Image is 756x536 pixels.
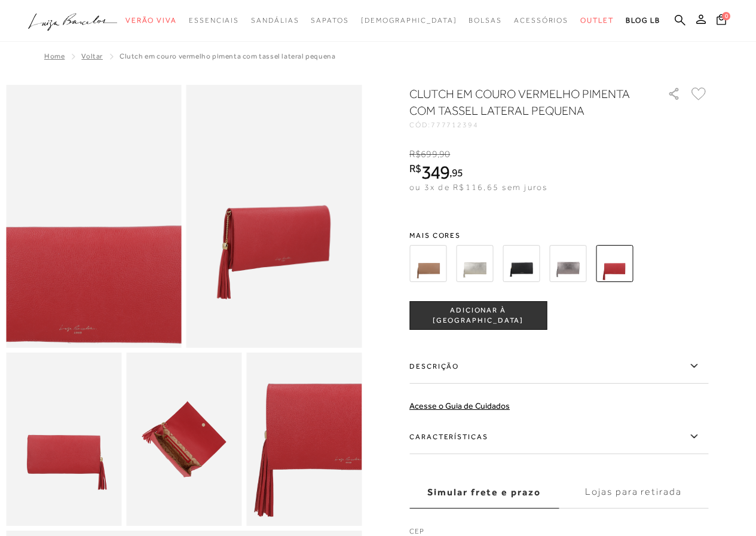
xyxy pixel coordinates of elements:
[456,245,493,282] img: CLUTCH EM COURO DOURADO COM TASSEL LATERAL PEQUENA
[251,16,299,24] span: Sandálias
[409,85,633,119] h1: CLUTCH EM COURO VERMELHO PIMENTA COM TASSEL LATERAL PEQUENA
[452,166,463,179] span: 95
[189,16,239,24] span: Essenciais
[409,149,421,160] i: R$
[409,419,708,454] label: Características
[580,10,614,32] a: noSubCategoriesText
[251,10,299,32] a: noSubCategoriesText
[361,10,457,32] a: noSubCategoriesText
[409,182,547,192] span: ou 3x de R$116,65 sem juros
[311,16,348,24] span: Sapatos
[503,245,540,282] img: CLUTCH EM COURO PRETO COM TASSEL LATERAL PEQUENA
[409,476,559,509] label: Simular frete e prazo
[626,16,660,24] span: BLOG LB
[410,305,546,326] span: ADICIONAR À [GEOGRAPHIC_DATA]
[409,245,446,282] img: CLUTCH EM COURO BEGE COM TASSEL LATERAL PEQUENA
[514,16,568,24] span: Acessórios
[421,161,449,183] span: 349
[409,121,648,128] div: CÓD:
[437,149,451,160] i: ,
[361,16,457,24] span: [DEMOGRAPHIC_DATA]
[409,163,421,174] i: R$
[120,52,335,60] span: CLUTCH EM COURO VERMELHO PIMENTA COM TASSEL LATERAL PEQUENA
[713,13,730,29] button: 0
[126,16,177,24] span: Verão Viva
[514,10,568,32] a: noSubCategoriesText
[409,401,510,411] a: Acesse o Guia de Cuidados
[449,167,463,178] i: ,
[596,245,633,282] img: CLUTCH EM COURO VERMELHO PIMENTA COM TASSEL LATERAL PEQUENA
[246,353,362,526] img: image
[126,10,177,32] a: noSubCategoriesText
[469,16,502,24] span: Bolsas
[409,301,547,330] button: ADICIONAR À [GEOGRAPHIC_DATA]
[81,52,103,60] a: Voltar
[722,12,730,20] span: 0
[126,353,241,526] img: image
[421,149,437,160] span: 699
[580,16,614,24] span: Outlet
[311,10,348,32] a: noSubCategoriesText
[549,245,586,282] img: CLUTCH EM COURO TITÂNIO COM TASSEL LATERAL PEQUENA
[469,10,502,32] a: noSubCategoriesText
[186,85,362,348] img: image
[439,149,450,160] span: 90
[409,232,708,239] span: Mais cores
[409,349,708,384] label: Descrição
[44,52,65,60] a: Home
[189,10,239,32] a: noSubCategoriesText
[431,121,479,129] span: 777712394
[626,10,660,32] a: BLOG LB
[559,476,708,509] label: Lojas para retirada
[6,353,121,526] img: image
